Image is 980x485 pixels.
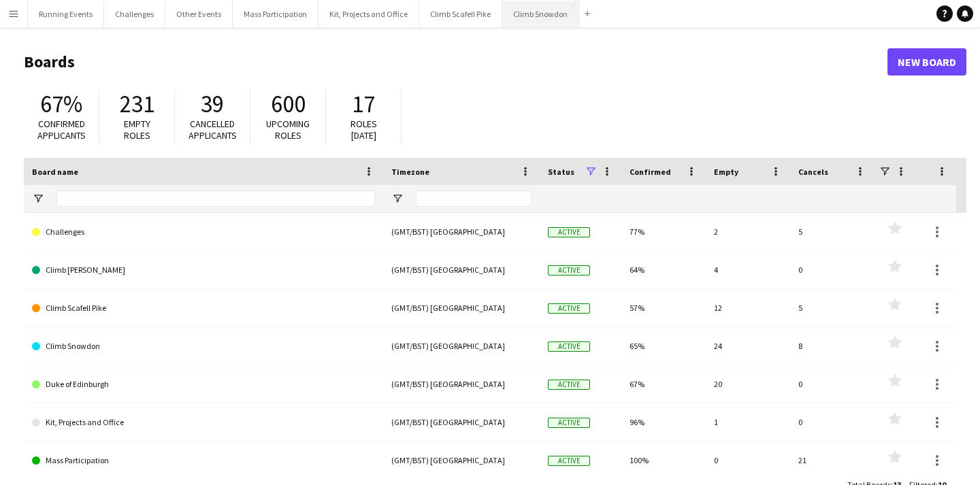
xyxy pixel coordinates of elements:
span: Active [548,380,590,390]
button: Other Events [165,1,233,27]
input: Board name Filter Input [56,190,375,207]
span: 600 [271,89,306,119]
div: 5 [790,213,875,250]
span: Upcoming roles [266,118,310,141]
span: 67% [40,89,82,119]
button: Open Filter Menu [391,193,404,205]
span: Confirmed applicants [37,118,86,141]
div: 1 [706,403,790,441]
span: Active [548,265,590,275]
input: Timezone Filter Input [416,190,532,207]
span: Cancels [798,167,828,177]
span: 231 [120,89,154,119]
div: 21 [790,441,875,479]
div: (GMT/BST) [GEOGRAPHIC_DATA] [383,213,540,250]
span: Cancelled applicants [189,118,237,141]
button: Climb Snowdon [502,1,579,27]
div: 4 [706,251,790,288]
div: 24 [706,327,790,365]
a: Climb Scafell Pike [32,289,375,327]
div: 8 [790,327,875,365]
button: Kit, Projects and Office [318,1,419,27]
span: Active [548,456,590,466]
span: Empty [714,167,738,177]
button: Running Events [28,1,104,27]
a: Kit, Projects and Office [32,403,375,441]
span: 17 [352,89,375,119]
div: 0 [790,403,875,441]
button: Climb Scafell Pike [419,1,502,27]
div: 5 [790,289,875,327]
div: (GMT/BST) [GEOGRAPHIC_DATA] [383,365,540,403]
div: 20 [706,365,790,403]
div: (GMT/BST) [GEOGRAPHIC_DATA] [383,251,540,288]
span: Confirmed [630,167,671,177]
a: Duke of Edinburgh [32,365,375,403]
a: Climb Snowdon [32,327,375,365]
div: 0 [790,365,875,403]
div: 100% [621,441,706,479]
div: 96% [621,403,706,441]
span: Active [548,227,590,237]
div: 57% [621,289,706,327]
div: 12 [706,289,790,327]
div: 64% [621,251,706,288]
span: Roles [DATE] [350,118,377,141]
a: Mass Participation [32,441,375,480]
div: (GMT/BST) [GEOGRAPHIC_DATA] [383,289,540,327]
span: Timezone [391,167,429,177]
a: Challenges [32,213,375,251]
button: Open Filter Menu [32,193,44,205]
div: (GMT/BST) [GEOGRAPHIC_DATA] [383,327,540,365]
button: Mass Participation [233,1,318,27]
h1: Boards [24,52,887,72]
div: (GMT/BST) [GEOGRAPHIC_DATA] [383,441,540,479]
div: 2 [706,213,790,250]
div: 0 [706,441,790,479]
div: 77% [621,213,706,250]
span: Empty roles [124,118,150,141]
div: 65% [621,327,706,365]
div: (GMT/BST) [GEOGRAPHIC_DATA] [383,403,540,441]
span: Board name [32,167,78,177]
a: New Board [887,48,966,76]
a: Climb [PERSON_NAME] [32,251,375,289]
span: Status [548,167,574,177]
div: 67% [621,365,706,403]
button: Challenges [104,1,165,27]
span: Active [548,418,590,428]
span: Active [548,341,590,352]
div: 0 [790,251,875,288]
span: Active [548,303,590,314]
span: 39 [201,89,224,119]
